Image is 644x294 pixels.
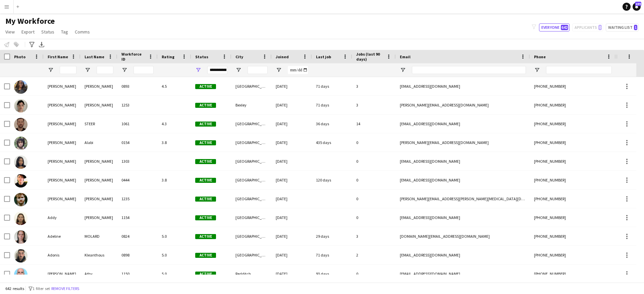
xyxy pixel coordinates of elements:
div: [EMAIL_ADDRESS][DOMAIN_NAME] [396,115,530,133]
div: [EMAIL_ADDRESS][DOMAIN_NAME] [396,208,530,227]
span: Active [195,253,216,258]
div: 3 [352,77,396,95]
div: 1253 [117,96,158,114]
button: Waiting list1 [606,23,639,31]
div: [PERSON_NAME][EMAIL_ADDRESS][PERSON_NAME][MEDICAL_DATA][DOMAIN_NAME] [396,190,530,208]
div: [DOMAIN_NAME][EMAIL_ADDRESS][DOMAIN_NAME] [396,227,530,245]
div: [EMAIL_ADDRESS][DOMAIN_NAME] [396,265,530,283]
input: Joined Filter Input [288,66,308,74]
div: [PHONE_NUMBER] [530,246,616,264]
input: City Filter Input [248,66,268,74]
div: [DATE] [272,171,312,189]
span: Comms [75,29,90,35]
div: [DATE] [272,77,312,95]
input: Phone Filter Input [546,66,612,74]
span: 159 [635,2,641,6]
div: 0 [352,152,396,170]
div: [GEOGRAPHIC_DATA] [231,77,272,95]
div: 1303 [117,152,158,170]
div: [GEOGRAPHIC_DATA] [231,152,272,170]
a: Comms [72,27,93,36]
div: 14 [352,115,396,133]
a: Status [39,27,57,36]
div: 3 [352,227,396,245]
div: [PHONE_NUMBER] [530,96,616,114]
input: Email Filter Input [412,66,526,74]
a: View [3,27,17,36]
div: 0154 [117,133,158,152]
img: Adrian Athy [14,268,28,281]
span: Active [195,159,216,164]
div: [EMAIL_ADDRESS][DOMAIN_NAME] [396,152,530,170]
div: 3 [352,96,396,114]
div: [PHONE_NUMBER] [530,227,616,245]
a: 159 [633,3,641,11]
button: Open Filter Menu [121,67,127,73]
button: Open Filter Menu [195,67,201,73]
div: 0824 [117,227,158,245]
div: [GEOGRAPHIC_DATA] [231,115,272,133]
span: Photo [14,54,25,59]
span: City [235,54,243,59]
div: 2 [352,246,396,264]
input: Workforce ID Filter Input [133,66,154,74]
div: 29 days [312,227,352,245]
input: Last Name Filter Input [97,66,113,74]
img: Abduljawad Alabi [14,137,28,150]
span: Active [195,84,216,89]
button: Open Filter Menu [235,67,241,73]
div: 1154 [117,208,158,227]
span: 1 [634,25,637,30]
div: 5.0 [158,227,191,245]
div: [GEOGRAPHIC_DATA] [231,190,272,208]
a: Export [19,27,37,36]
a: Tag [58,27,71,36]
div: [PERSON_NAME] [80,96,117,114]
span: Last Name [85,54,104,59]
button: Open Filter Menu [276,67,282,73]
div: [PERSON_NAME] [44,265,80,283]
span: 1 filter set [33,286,50,291]
div: [PHONE_NUMBER] [530,265,616,283]
span: Tag [61,29,68,35]
span: Export [21,29,35,35]
img: Adam Parkinson [14,193,28,206]
app-action-btn: Export XLSX [38,41,46,49]
img: Aaliyah Nwoke [14,80,28,94]
div: [DATE] [272,265,312,283]
div: [EMAIL_ADDRESS][DOMAIN_NAME] [396,246,530,264]
div: [PERSON_NAME] [80,152,117,170]
div: Alabi [80,133,117,152]
div: 36 days [312,115,352,133]
button: Open Filter Menu [400,67,406,73]
img: Adam Byrne [14,174,28,188]
div: [PERSON_NAME] [44,96,80,114]
span: Active [195,234,216,239]
span: Status [195,54,208,59]
div: [PHONE_NUMBER] [530,152,616,170]
div: Addy [44,208,80,227]
div: 4.5 [158,77,191,95]
span: Active [195,197,216,202]
div: 0 [352,171,396,189]
span: Status [41,29,54,35]
div: 93 days [312,265,352,283]
button: Remove filters [50,285,80,292]
div: 5.0 [158,265,191,283]
div: 3.8 [158,171,191,189]
div: 120 days [312,171,352,189]
div: [GEOGRAPHIC_DATA] [231,246,272,264]
div: [DATE] [272,96,312,114]
div: [PERSON_NAME] [44,171,80,189]
div: [PERSON_NAME] [80,208,117,227]
input: First Name Filter Input [60,66,76,74]
div: [PERSON_NAME] [44,152,80,170]
div: [PHONE_NUMBER] [530,171,616,189]
div: Adonis [44,246,80,264]
div: Adeline [44,227,80,245]
div: 71 days [312,96,352,114]
app-action-btn: Advanced filters [28,41,36,49]
div: 1061 [117,115,158,133]
div: 0444 [117,171,158,189]
div: 435 days [312,133,352,152]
